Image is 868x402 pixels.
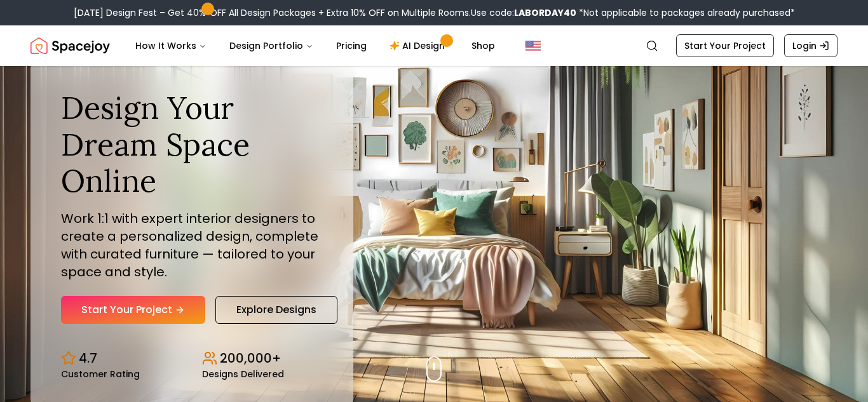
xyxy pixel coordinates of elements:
small: Designs Delivered [202,370,284,379]
a: AI Design [379,33,459,58]
a: Spacejoy [31,33,110,58]
button: Design Portfolio [219,33,323,58]
a: Pricing [326,33,377,58]
a: Start Your Project [676,34,774,57]
div: Design stats [61,339,323,379]
small: Customer Rating [61,370,140,379]
span: *Not applicable to packages already purchased* [576,6,795,19]
h1: Design Your Dream Space Online [61,90,323,199]
span: Use code: [471,6,576,19]
p: 4.7 [79,349,97,367]
div: [DATE] Design Fest – Get 40% OFF All Design Packages + Extra 10% OFF on Multiple Rooms. [74,6,795,19]
nav: Global [31,25,837,66]
a: Shop [461,33,505,58]
b: LABORDAY40 [514,6,576,19]
a: Start Your Project [61,296,205,324]
nav: Main [125,33,505,58]
a: Explore Designs [215,296,337,324]
img: Spacejoy Logo [31,33,110,58]
a: Login [784,34,837,57]
p: Work 1:1 with expert interior designers to create a personalized design, complete with curated fu... [61,210,323,281]
p: 200,000+ [220,349,281,367]
img: United States [526,38,541,53]
button: How It Works [125,33,217,58]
